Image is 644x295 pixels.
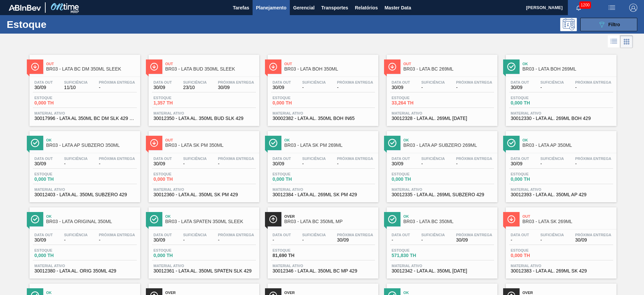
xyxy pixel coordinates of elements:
span: Ok [523,138,613,142]
span: 30012361 - LATA AL. 350ML SPATEN SLK 429 [154,268,254,273]
span: - [302,161,326,166]
span: BR03 - LATA BOH 350ML [284,67,375,72]
div: Visão em Lista [608,35,620,48]
span: BR03 - LATA BC DM 350ML SLEEK [46,67,137,72]
span: Data out [273,80,291,84]
span: BR03 - LATA BC 350ML MP [284,219,375,224]
img: Ícone [388,62,396,71]
span: - [99,85,135,90]
a: ÍconeOutBR03 - LATA SK PM 350MLData out30/09Suficiência-Próxima Entrega-Estoque0,000 THMaterial a... [144,126,263,202]
span: Estoque [273,96,320,100]
span: BR03 - LATA AP SUBZERO 350ML [46,143,137,148]
a: ÍconeOutBR03 - LATA BOH 350MLData out30/09Suficiência-Próxima Entrega-Estoque0,000 THMaterial ati... [263,50,382,126]
span: Material ativo [154,264,254,268]
span: 0,000 TH [511,177,558,182]
span: Estoque [154,96,201,100]
span: 30/09 [511,85,529,90]
span: Ok [523,62,613,66]
a: ÍconeOkBR03 - LATA SPATEN 350ML SLEEKData out30/09Suficiência-Próxima Entrega-Estoque0,000 THMate... [144,202,263,279]
span: - [64,161,88,166]
span: Suficiência [421,233,445,237]
span: Próxima Entrega [456,157,492,161]
a: ÍconeOkBR03 - LATA AP SUBZERO 269MLData out30/09Suficiência-Próxima Entrega-Estoque0,000 THMateri... [382,126,501,202]
span: 81,690 TH [273,253,320,258]
span: 30012330 - LATA AL. 269ML BOH 429 [511,116,611,121]
span: 30012393 - LATA AL. 350ML AP 429 [511,192,611,197]
a: ÍconeOkBR03 - LATA SK PM 269MLData out30/09Suficiência-Próxima Entrega-Estoque0,000 THMaterial at... [263,126,382,202]
span: Ok [404,214,494,218]
span: Ok [165,214,256,218]
span: Suficiência [183,157,207,161]
img: Ícone [269,215,277,223]
span: BR03 - LATA ORIGINAL 350ML [46,219,137,224]
span: Out [46,62,137,66]
span: Out [165,62,256,66]
span: BR03 - LATA SK PM 350ML [165,143,256,148]
span: Estoque [273,172,320,176]
span: Próxima Entrega [337,157,373,161]
span: 0,000 TH [35,253,82,258]
span: Suficiência [540,233,564,237]
a: ÍconeOutBR03 - LATA BC DM 350ML SLEEKData out30/09Suficiência11/10Próxima Entrega-Estoque0,000 TH... [24,50,144,126]
span: Data out [511,157,529,161]
div: Pogramando: nenhum usuário selecionado [560,18,577,31]
span: Próxima Entrega [337,80,373,84]
span: Data out [511,80,529,84]
span: BR03 - LATA BC 269ML [404,67,494,72]
span: - [99,161,135,166]
span: BR03 - LATA BC 350ML [404,219,494,224]
span: 30012346 - LATA AL. 350ML BC MP 429 [273,268,373,273]
span: Over [523,291,613,295]
span: Próxima Entrega [575,157,611,161]
span: BR03 - LATA SK PM 269ML [284,143,375,148]
span: 0,000 TH [273,177,320,182]
span: Estoque [511,96,558,100]
span: - [575,161,611,166]
span: Material ativo [392,187,492,192]
span: Over [284,291,375,295]
span: 23/10 [183,85,207,90]
img: TNhmsLtSVTkK8tSr43FrP2fwEKptu5GPRR3wAAAABJRU5ErkJggg== [9,5,41,11]
span: Data out [35,157,53,161]
span: Suficiência [64,80,88,84]
span: Suficiência [64,233,88,237]
span: Suficiência [183,80,207,84]
span: Master Data [384,4,411,12]
span: Próxima Entrega [456,80,492,84]
span: Filtro [608,22,620,27]
span: Próxima Entrega [218,157,254,161]
span: - [456,161,492,166]
span: 30/09 [35,85,53,90]
span: - [218,161,254,166]
span: - [218,238,254,243]
span: Ok [46,214,137,218]
span: - [456,85,492,90]
span: Material ativo [511,187,611,192]
span: 30012350 - LATA AL. 350ML BUD SLK 429 [154,116,254,121]
a: ÍconeOkBR03 - LATA BC 350MLData out-Suficiência-Próxima Entrega30/09Estoque571,830 THMaterial ati... [382,202,501,279]
span: - [421,85,445,90]
span: Próxima Entrega [218,80,254,84]
span: 30/09 [456,238,492,243]
span: Data out [35,233,53,237]
span: Data out [154,157,172,161]
span: 1200 [579,1,591,9]
span: 30002382 - LATA AL. 350ML BOH IN65 [273,116,373,121]
span: Data out [273,157,291,161]
span: Estoque [511,172,558,176]
span: Estoque [154,248,201,252]
img: userActions [608,4,616,12]
span: 30012380 - LATA AL. ORIG 350ML 429 [35,268,135,273]
img: Ícone [150,139,158,147]
span: Material ativo [511,264,611,268]
span: 571,830 TH [392,253,439,258]
span: Estoque [154,172,201,176]
span: - [99,238,135,243]
span: Material ativo [273,264,373,268]
a: ÍconeOutBR03 - LATA BC 269MLData out30/09Suficiência-Próxima Entrega-Estoque33,264 THMaterial ati... [382,50,501,126]
span: Material ativo [511,111,611,115]
span: Estoque [511,248,558,252]
span: 30/09 [511,161,529,166]
span: 30017996 - LATA AL 350ML BC DM SLK 429 BRILHO [35,116,135,121]
span: Próxima Entrega [575,80,611,84]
